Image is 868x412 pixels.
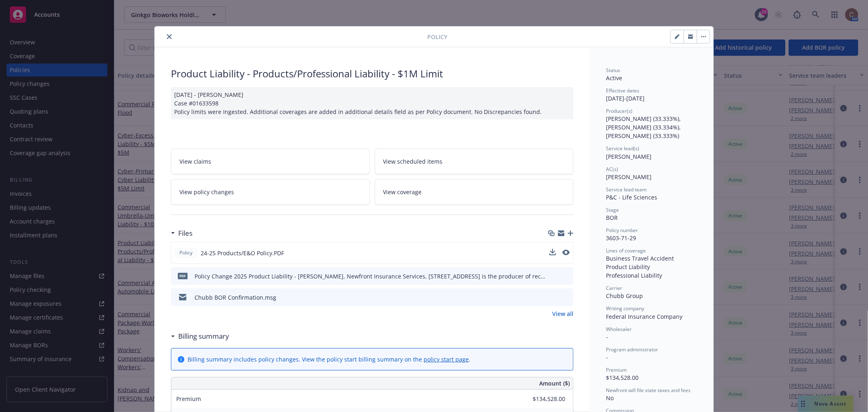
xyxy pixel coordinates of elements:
[188,355,470,364] div: Billing summary includes policy changes. View the policy start billing summary on the .
[606,87,639,94] span: Effective dates
[552,309,573,318] a: View all
[171,179,370,205] a: View policy changes
[606,394,614,402] span: No
[179,157,211,166] span: View claims
[606,107,632,114] span: Producer(s)
[606,227,638,234] span: Policy number
[178,273,188,279] span: pdf
[606,271,697,280] div: Professional Liability
[606,285,622,291] span: Carrier
[424,355,469,363] a: policy start page
[606,193,657,201] span: P&C - Life Sciences
[171,228,192,239] div: Files
[171,331,229,342] div: Billing summary
[606,247,646,254] span: Lines of coverage
[427,33,447,41] span: Policy
[383,188,422,196] span: View coverage
[606,67,620,74] span: Status
[375,179,574,205] a: View coverage
[606,387,691,394] span: Newfront will file state taxes and fees
[606,326,632,333] span: Wholesaler
[171,149,370,174] a: View claims
[171,87,573,119] div: [DATE] - [PERSON_NAME] Case #01633598 Policy limits were Ingested. Additional coverages are added...
[606,87,697,103] div: [DATE] - [DATE]
[606,234,636,242] span: 3603-71-29
[606,292,643,300] span: Chubb Group
[549,249,556,255] button: download file
[164,32,174,42] button: close
[606,254,697,263] div: Business Travel Accident
[550,293,556,302] button: download file
[606,115,682,140] span: [PERSON_NAME] (33.333%), [PERSON_NAME] (33.334%), [PERSON_NAME] (33.333%)
[178,331,229,342] h3: Billing summary
[606,305,644,312] span: Writing company
[606,333,608,341] span: -
[179,188,234,196] span: View policy changes
[562,249,570,257] button: preview file
[606,206,619,213] span: Stage
[178,228,192,239] h3: Files
[606,366,627,373] span: Premium
[375,149,574,174] a: View scheduled items
[171,67,573,81] div: Product Liability - Products/Professional Liability - $1M Limit
[606,353,608,361] span: -
[195,293,276,302] div: Chubb BOR Confirmation.msg
[606,186,647,193] span: Service lead team
[550,272,556,281] button: download file
[195,272,547,281] div: Policy Change 2025 Product Liability - [PERSON_NAME], Newfront Insurance Services, [STREET_ADDRES...
[539,379,570,388] span: Amount ($)
[549,249,556,257] button: download file
[606,346,658,353] span: Program administrator
[563,272,570,281] button: preview file
[606,313,682,320] span: Federal Insurance Company
[606,263,697,271] div: Product Liability
[383,157,443,166] span: View scheduled items
[606,166,618,173] span: AC(s)
[201,249,284,257] span: 24-25 Products/E&O Policy.PDF
[606,74,622,82] span: Active
[517,393,570,405] input: 0.00
[606,153,652,160] span: [PERSON_NAME]
[178,249,194,256] span: Policy
[562,250,570,255] button: preview file
[606,374,638,381] span: $134,528.00
[606,145,639,152] span: Service lead(s)
[563,293,570,302] button: preview file
[176,395,201,403] span: Premium
[606,173,652,181] span: [PERSON_NAME]
[606,214,618,221] span: BOR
